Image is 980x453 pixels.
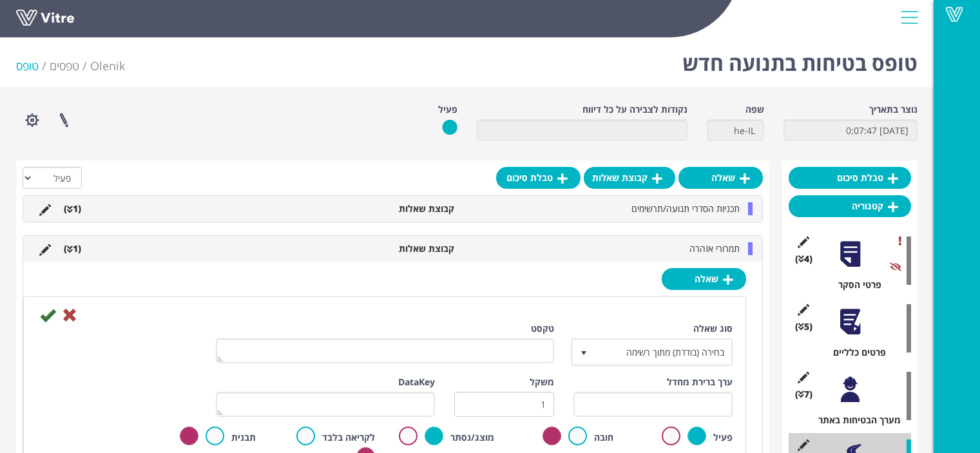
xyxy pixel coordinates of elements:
label: נוצר בתאריך [869,103,918,116]
label: טקסט [531,322,554,335]
a: קבוצת שאלות [584,167,675,189]
span: (4 ) [795,253,812,265]
span: (5 ) [795,320,812,333]
img: yes [442,119,457,135]
li: (1 ) [57,242,88,255]
label: סוג שאלה [693,322,733,335]
label: לקריאה בלבד [322,431,375,444]
a: קטגוריה [789,195,911,217]
span: select [573,340,596,363]
h1: טופס בטיחות בתנועה חדש [682,32,918,87]
li: קבוצת שאלות [354,242,461,255]
label: משקל [530,376,554,389]
span: תמרורי אזהרה [689,242,740,255]
span: בחירה (בודדת) מתוך רשימה [595,340,732,363]
div: מערך הבטיחות באתר [798,414,911,427]
div: פרטים כלליים [798,346,911,359]
label: תבנית [231,431,256,444]
span: 237 [90,58,125,73]
label: חובה [594,431,613,444]
a: שאלה [678,167,763,189]
a: טבלת סיכום [496,167,581,189]
label: נקודות לצבירה על כל דיווח [582,103,687,116]
label: DataKey [398,376,435,389]
label: ערך ברירת מחדל [667,376,733,389]
label: מוצג/נסתר [450,431,494,444]
a: שאלה [662,268,746,290]
label: שפה [745,103,764,116]
span: תכניות הסדרי תנועה/תרשימים [631,202,740,215]
div: פרטי הסקר [798,278,911,291]
span: (7 ) [795,388,812,401]
a: טפסים [50,58,79,73]
li: טופס [16,58,50,75]
li: קבוצת שאלות [354,202,461,215]
a: טבלת סיכום [789,167,911,189]
label: פעיל [713,431,733,444]
label: פעיל [438,103,457,116]
li: (1 ) [57,202,88,215]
